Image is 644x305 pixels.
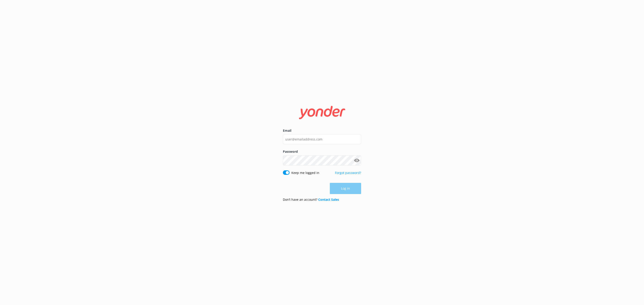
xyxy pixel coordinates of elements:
[283,149,361,154] label: Password
[283,134,361,144] input: user@emailaddress.com
[318,197,339,202] a: Contact Sales
[283,128,361,133] label: Email
[352,156,361,165] button: Show password
[291,170,319,175] label: Keep me logged in
[335,171,361,175] a: Forgot password?
[283,197,339,202] p: Don’t have an account?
